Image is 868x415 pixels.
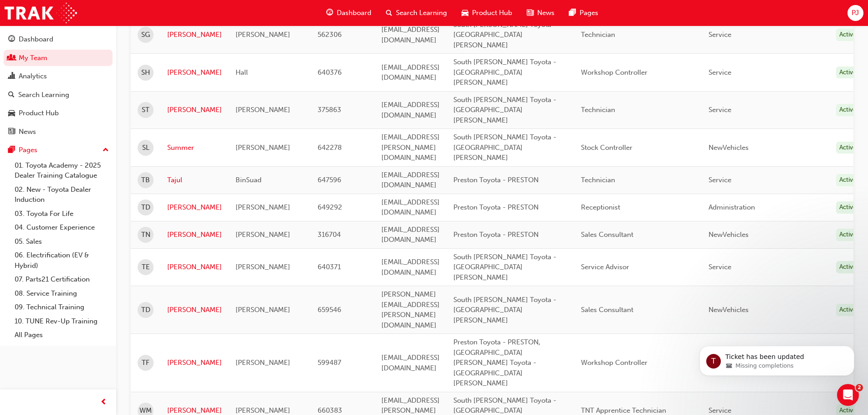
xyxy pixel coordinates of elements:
[453,20,556,49] span: South [PERSON_NAME] Toyota - [GEOGRAPHIC_DATA][PERSON_NAME]
[4,123,113,140] a: News
[142,143,149,153] span: SL
[453,58,556,87] span: South [PERSON_NAME] Toyota - [GEOGRAPHIC_DATA][PERSON_NAME]
[836,67,860,79] div: Active
[318,143,342,152] span: 642278
[386,7,392,19] span: search-icon
[581,231,633,239] span: Sales Consultant
[167,67,222,78] a: [PERSON_NAME]
[581,306,633,314] span: Sales Consultant
[142,262,150,272] span: TE
[4,87,113,103] a: Search Learning
[236,176,262,184] span: BinSuad
[236,406,290,415] span: [PERSON_NAME]
[453,203,539,211] span: Preston Toyota - PRESTON
[318,231,341,239] span: 316704
[472,8,512,18] span: Product Hub
[709,263,731,271] span: Service
[453,296,556,324] span: South [PERSON_NAME] Toyota - [GEOGRAPHIC_DATA][PERSON_NAME]
[141,230,150,240] span: TN
[581,31,615,39] span: Technician
[236,203,290,211] span: [PERSON_NAME]
[856,384,863,391] span: 2
[519,4,562,22] a: news-iconNews
[709,231,749,239] span: NewVehicles
[581,176,615,184] span: Technician
[709,106,731,114] span: Service
[381,198,440,217] span: [EMAIL_ADDRESS][DOMAIN_NAME]
[709,203,755,211] span: Administration
[709,31,731,39] span: Service
[836,104,860,116] div: Active
[462,7,468,19] span: car-icon
[836,304,860,316] div: Active
[581,203,620,211] span: Receptionist
[236,263,290,271] span: [PERSON_NAME]
[453,133,556,162] span: South [PERSON_NAME] Toyota - [GEOGRAPHIC_DATA][PERSON_NAME]
[167,105,222,115] a: [PERSON_NAME]
[527,7,534,19] span: news-icon
[4,50,113,67] a: My Team
[581,106,615,114] span: Technician
[319,4,379,22] a: guage-iconDashboard
[167,230,222,240] a: [PERSON_NAME]
[581,406,666,415] span: TNT Apprentice Technician
[19,34,53,45] div: Dashboard
[167,262,222,272] a: [PERSON_NAME]
[167,175,222,185] a: Tajul
[236,68,248,77] span: Hall
[11,235,113,249] a: 05. Sales
[562,4,606,22] a: pages-iconPages
[11,272,113,287] a: 07. Parts21 Certification
[236,106,290,114] span: [PERSON_NAME]
[381,225,440,244] span: [EMAIL_ADDRESS][DOMAIN_NAME]
[581,68,647,77] span: Workshop Controller
[836,229,860,241] div: Active
[4,142,113,159] button: Pages
[4,31,113,48] a: Dashboard
[167,305,222,315] a: [PERSON_NAME]
[454,4,519,22] a: car-iconProduct Hub
[11,314,113,328] a: 10. TUNE Rev-Up Training
[11,328,113,342] a: All Pages
[103,144,109,156] span: up-icon
[847,5,863,21] button: PJ
[11,220,113,235] a: 04. Customer Experience
[837,384,859,406] iframe: Intercom live chat
[4,68,113,85] a: Analytics
[100,397,107,408] span: prev-icon
[709,143,749,152] span: NewVehicles
[709,176,731,184] span: Service
[19,127,36,137] div: News
[8,91,15,99] span: search-icon
[8,146,15,154] span: pages-icon
[167,143,222,153] a: Summer
[11,300,113,314] a: 09. Technical Training
[19,108,59,118] div: Product Hub
[8,72,15,81] span: chart-icon
[318,203,342,211] span: 649292
[453,231,539,239] span: Preston Toyota - PRESTON
[11,159,113,183] a: 01. Toyota Academy - 2025 Dealer Training Catalogue
[852,8,859,18] span: PJ
[836,261,860,273] div: Active
[11,287,113,301] a: 08. Service Training
[318,106,341,114] span: 375863
[142,358,149,368] span: TF
[8,54,15,62] span: people-icon
[318,68,342,77] span: 640376
[381,133,440,162] span: [EMAIL_ADDRESS][PERSON_NAME][DOMAIN_NAME]
[709,68,731,77] span: Service
[8,109,15,118] span: car-icon
[318,359,341,367] span: 599487
[11,183,113,207] a: 02. New - Toyota Dealer Induction
[236,31,290,39] span: [PERSON_NAME]
[5,3,77,23] img: Trak
[19,71,47,82] div: Analytics
[4,29,113,142] button: DashboardMy TeamAnalyticsSearch LearningProduct HubNews
[381,354,440,372] span: [EMAIL_ADDRESS][DOMAIN_NAME]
